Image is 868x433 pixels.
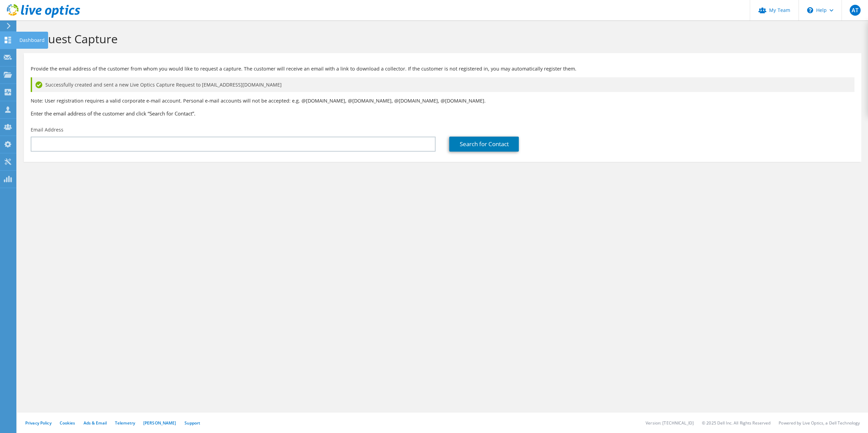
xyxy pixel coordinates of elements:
a: [PERSON_NAME] [143,420,176,426]
p: Provide the email address of the customer from whom you would like to request a capture. The cust... [31,65,854,73]
li: © 2025 Dell Inc. All Rights Reserved [702,420,770,426]
li: Version: [TECHNICAL_ID] [646,420,694,426]
label: Email Address [31,126,63,133]
li: Powered by Live Optics, a Dell Technology [779,420,860,426]
a: Search for Contact [449,137,519,152]
h3: Enter the email address of the customer and click “Search for Contact”. [31,110,854,117]
a: Cookies [60,420,75,426]
p: Note: User registration requires a valid corporate e-mail account. Personal e-mail accounts will ... [31,97,854,105]
svg: \n [807,7,813,13]
div: Dashboard [16,32,48,49]
a: Telemetry [115,420,135,426]
a: Support [185,420,201,426]
span: Successfully created and sent a new Live Optics Capture Request to [EMAIL_ADDRESS][DOMAIN_NAME] [45,81,282,89]
h1: Request Capture [27,32,854,46]
a: Ads & Email [84,420,107,426]
a: Privacy Policy [25,420,52,426]
span: AT [850,5,860,16]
